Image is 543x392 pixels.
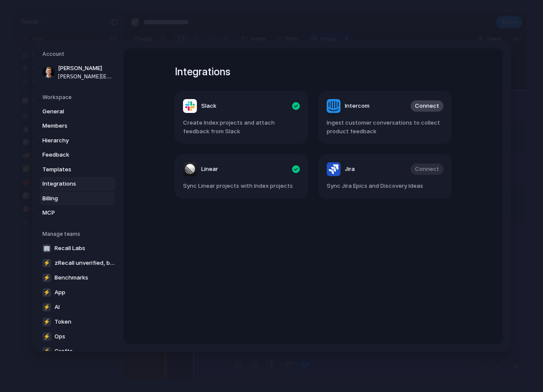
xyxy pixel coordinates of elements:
[40,191,115,205] a: Billing
[415,102,439,110] span: Connect
[58,72,113,80] span: [PERSON_NAME][EMAIL_ADDRESS][DOMAIN_NAME]
[40,133,115,147] a: Hierarchy
[42,258,51,267] div: ⚡
[42,273,51,282] div: ⚡
[42,93,115,101] h5: Workspace
[327,182,443,190] span: Sync Jira Epics and Discovery Ideas
[42,151,98,159] span: Feedback
[42,194,98,202] span: Billing
[175,64,452,80] h1: Integrations
[42,347,51,355] div: ⚡
[55,273,88,282] span: Benchmarks
[42,165,98,174] span: Templates
[40,300,119,314] a: ⚡AI
[40,270,119,284] a: ⚡Benchmarks
[201,102,216,110] span: Slack
[55,244,85,252] span: Recall Labs
[55,347,73,355] span: Crafts
[183,182,300,190] span: Sync Linear projects with Index projects
[40,61,115,83] a: [PERSON_NAME][PERSON_NAME][EMAIL_ADDRESS][DOMAIN_NAME]
[40,177,115,191] a: Integrations
[327,119,443,135] span: Ingest customer conversations to collect product feedback
[40,344,119,358] a: ⚡Crafts
[40,104,115,118] a: General
[201,165,218,174] span: Linear
[40,148,115,162] a: Feedback
[42,50,115,58] h5: Account
[58,64,113,73] span: [PERSON_NAME]
[42,180,98,188] span: Integrations
[40,315,119,328] a: ⚡Token
[40,119,115,133] a: Members
[42,244,51,252] div: 🏢
[42,230,115,238] h5: Manage teams
[42,107,98,116] span: General
[55,302,60,311] span: AI
[42,288,51,296] div: ⚡
[345,165,355,174] span: Jira
[40,162,115,176] a: Templates
[42,317,51,326] div: ⚡
[40,329,119,343] a: ⚡Ops
[55,258,117,267] span: zRecall unverified, backlog, canceled
[40,285,119,299] a: ⚡App
[42,209,98,217] span: MCP
[42,122,98,130] span: Members
[55,332,65,341] span: Ops
[55,317,71,326] span: Token
[40,241,119,255] a: 🏢Recall Labs
[40,206,115,220] a: MCP
[345,102,369,110] span: Intercom
[40,256,119,270] a: ⚡zRecall unverified, backlog, canceled
[183,119,300,135] span: Create Index projects and attach feedback from Slack
[42,136,98,145] span: Hierarchy
[42,332,51,341] div: ⚡
[411,100,443,112] button: Connect
[55,288,65,296] span: App
[42,302,51,311] div: ⚡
